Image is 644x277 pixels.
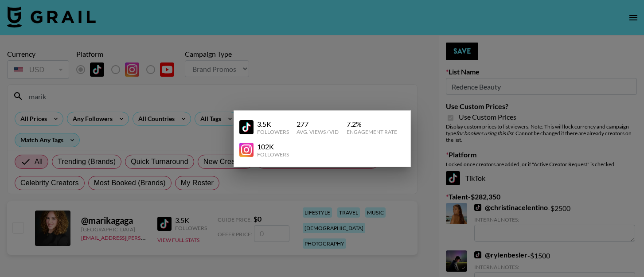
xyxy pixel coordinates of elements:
[347,120,397,129] div: 7.2 %
[257,129,289,135] div: Followers
[297,120,339,129] div: 277
[239,143,254,157] img: YouTube
[257,142,289,151] div: 102K
[297,129,339,135] div: Avg. Views / Vid
[257,151,289,158] div: Followers
[239,120,254,134] img: YouTube
[347,129,397,135] div: Engagement Rate
[257,120,289,129] div: 3.5K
